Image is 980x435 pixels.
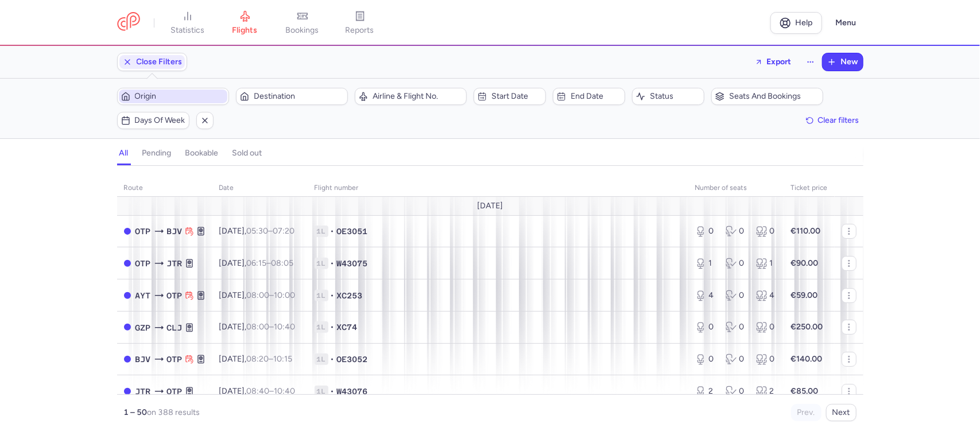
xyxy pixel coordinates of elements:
a: flights [216,10,274,36]
span: – [247,290,296,300]
span: on 388 results [148,407,200,417]
h4: sold out [233,148,262,158]
span: Destination [254,92,344,101]
time: 08:20 [247,354,269,364]
span: [DATE], [219,290,296,300]
time: 10:40 [274,322,296,332]
div: 0 [756,321,777,333]
strong: €59.00 [791,290,818,300]
div: 0 [756,226,777,237]
span: 1L [315,290,328,301]
time: 08:40 [247,386,270,396]
span: 1L [315,321,328,333]
span: • [331,386,335,397]
th: date [212,180,308,197]
div: 0 [695,321,716,333]
span: New [841,57,858,67]
span: Clear filters [818,116,859,125]
span: [DATE], [219,354,293,364]
time: 06:15 [247,258,267,268]
time: 08:05 [272,258,294,268]
strong: €110.00 [791,226,821,236]
span: AYT [135,289,151,302]
div: 0 [726,258,747,269]
span: OTP [167,353,183,366]
span: OE3052 [337,354,368,365]
span: W43075 [337,258,368,269]
div: 1 [756,258,777,269]
button: Seats and bookings [711,88,823,105]
span: Days of week [135,116,185,125]
span: – [247,386,296,396]
span: [DATE], [219,258,294,268]
span: OTP [167,385,183,398]
h4: bookable [185,148,219,158]
button: Origin [117,88,229,105]
span: • [331,290,335,301]
button: Days of week [117,112,189,129]
h4: all [119,148,129,158]
span: JTR [167,257,183,270]
span: End date [571,92,621,101]
span: [DATE], [219,226,295,236]
span: OTP [135,225,151,238]
div: 0 [726,386,747,397]
span: Export [767,57,792,66]
a: Help [770,12,822,34]
button: Destination [236,88,348,105]
span: 1L [315,226,328,237]
span: [DATE], [219,386,296,396]
span: statistics [171,25,204,36]
strong: €250.00 [791,322,823,332]
span: bookings [286,25,319,36]
span: flights [233,25,258,36]
span: – [247,226,295,236]
time: 08:00 [247,290,270,300]
strong: 1 – 50 [124,407,148,417]
span: Close Filters [137,57,183,67]
span: reports [346,25,374,36]
span: • [331,354,335,365]
time: 07:20 [273,226,295,236]
span: W43076 [337,386,368,397]
span: 1L [315,354,328,365]
a: reports [331,10,389,36]
span: – [247,322,296,332]
span: OTP [135,257,151,270]
div: 2 [695,386,716,397]
span: CLJ [167,321,183,334]
span: JTR [135,385,151,398]
span: XC74 [337,321,358,333]
div: 4 [756,290,777,301]
a: CitizenPlane red outlined logo [117,12,140,33]
span: Seats and bookings [729,92,819,101]
span: XC253 [337,290,363,301]
span: Start date [491,92,542,101]
time: 10:00 [274,290,296,300]
button: Airline & Flight No. [355,88,467,105]
time: 08:00 [247,322,270,332]
span: • [331,321,335,333]
span: OE3051 [337,226,368,237]
span: 1L [315,258,328,269]
span: 1L [315,386,328,397]
button: Close Filters [118,53,187,71]
span: • [331,258,335,269]
div: 4 [695,290,716,301]
span: GZP [135,321,151,334]
time: 10:40 [274,386,296,396]
div: 0 [756,354,777,365]
span: [DATE], [219,322,296,332]
span: OTP [167,289,183,302]
span: – [247,258,294,268]
th: number of seats [688,180,784,197]
span: BJV [135,353,151,366]
button: Export [747,53,799,71]
div: 0 [695,354,716,365]
h4: pending [142,148,172,158]
button: New [823,53,863,71]
button: Clear filters [802,112,863,129]
span: Status [650,92,700,101]
strong: €90.00 [791,258,819,268]
span: – [247,354,293,364]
